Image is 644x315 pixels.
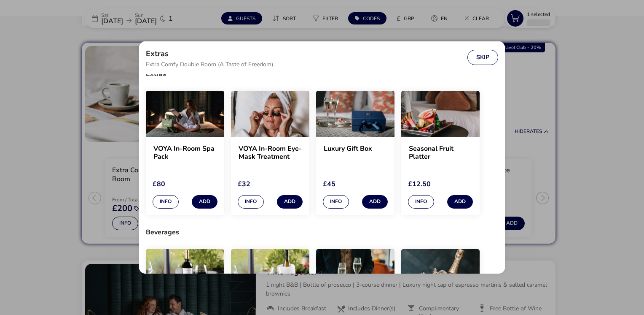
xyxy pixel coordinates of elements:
button: Add [362,195,388,209]
div: extras selection modal [139,41,505,274]
h2: VOYA In-Room Spa Pack [153,145,217,161]
button: Info [153,195,179,209]
button: Info [238,195,264,209]
span: Extra Comfy Double Room (A Taste of Freedom) [146,62,273,68]
span: £32 [238,179,250,189]
button: Info [408,195,434,209]
button: Skip [467,50,498,65]
h2: Extras [146,50,169,57]
h3: Beverages [146,222,498,242]
h2: Seasonal Fruit Platter [409,145,472,161]
h2: VOYA In-Room Eye-Mask Treatment [239,145,302,161]
button: Info [323,195,349,209]
span: £80 [153,179,165,189]
span: £12.50 [408,179,431,189]
button: Add [447,195,473,209]
h2: Luxury Gift Box [324,145,387,161]
button: Add [192,195,217,209]
span: £45 [323,179,335,189]
button: Add [277,195,303,209]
